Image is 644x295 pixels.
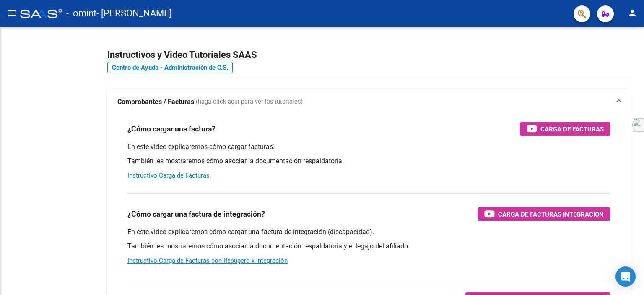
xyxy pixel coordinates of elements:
span: - [PERSON_NAME] [96,4,172,23]
a: Centro de Ayuda - Administración de O.S. [107,62,233,73]
mat-icon: person [627,8,637,18]
h3: ¿Cómo cargar una factura? [127,123,216,135]
span: Carga de Facturas Integración [498,209,604,219]
p: En este video explicaremos cómo cargar facturas. [127,142,610,151]
mat-expansion-panel-header: Comprobantes / Facturas (haga click aquí para ver los tutoriales) [107,89,631,115]
p: En este video explicaremos cómo cargar una factura de integración (discapacidad). [127,227,610,237]
span: - omint [66,4,96,23]
h2: Instructivos y Video Tutoriales SAAS [107,47,631,63]
div: Open Intercom Messenger [615,266,636,287]
button: Carga de Facturas Integración [478,207,610,221]
h3: ¿Cómo cargar una factura de integración? [127,208,265,220]
span: (haga click aquí para ver los tutoriales) [196,97,303,107]
mat-icon: menu [7,8,17,18]
button: Carga de Facturas [520,122,610,136]
p: También les mostraremos cómo asociar la documentación respaldatoria y el legajo del afiliado. [127,242,610,251]
strong: Comprobantes / Facturas [117,97,194,107]
span: Carga de Facturas [540,124,604,134]
p: También les mostraremos cómo asociar la documentación respaldatoria. [127,157,610,166]
a: Instructivo Carga de Facturas con Recupero x Integración [127,257,288,264]
a: Instructivo Carga de Facturas [127,172,210,179]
